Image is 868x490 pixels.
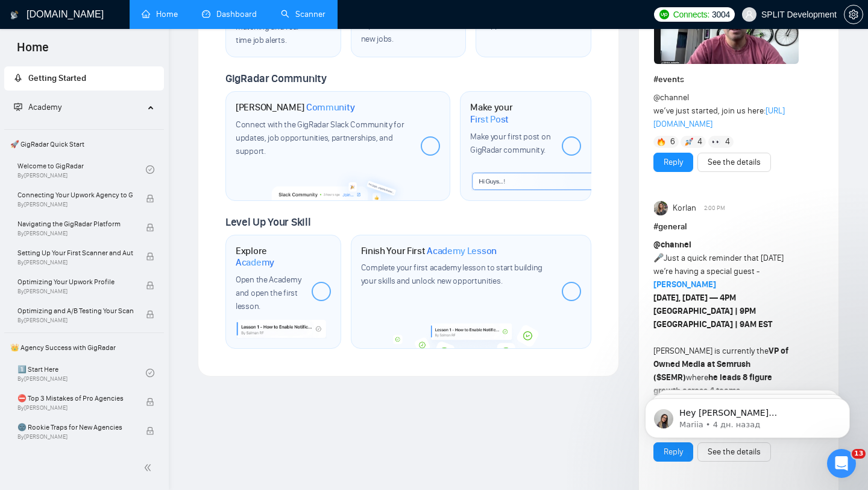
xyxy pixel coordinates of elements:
[653,293,772,329] strong: [DATE], [DATE] — 4PM [GEOGRAPHIC_DATA] | 9PM [GEOGRAPHIC_DATA] | 9AM EST
[17,288,133,295] span: By [PERSON_NAME]
[14,103,22,111] span: fund-projection-screen
[4,66,164,91] li: Getting Started
[653,153,693,172] button: Reply
[657,138,665,146] img: 🔥
[146,398,154,406] span: lock
[10,5,19,25] img: logo
[17,404,133,412] span: By [PERSON_NAME]
[236,256,274,269] span: Academy
[388,323,556,348] img: academy-bg.png
[236,101,355,113] h1: [PERSON_NAME]
[653,73,824,86] h1: # events
[664,156,683,169] a: Reply
[17,305,133,317] span: Optimizing and A/B Testing Your Scanner for Better Results
[844,10,863,19] span: setting
[844,5,863,24] button: setting
[236,245,302,269] h1: Explore
[653,346,788,383] strong: VP of Owned Media at Semrush ($SEMR)
[708,156,761,169] a: See the details
[146,165,154,174] span: check-circle
[5,132,163,156] span: 🚀 GigRadar Quick Start
[627,373,868,457] iframe: Intercom notifications сообщение
[673,8,709,21] span: Connects:
[673,202,696,215] span: Korlan
[685,138,693,146] img: 🚀
[142,9,178,19] a: homeHome
[225,215,310,229] span: Level Up Your Skill
[844,10,863,19] a: setting
[146,310,154,319] span: lock
[827,449,856,478] iframe: Intercom live chat
[470,113,509,126] span: First Post
[146,281,154,290] span: lock
[361,262,542,286] span: Complete your first academy lesson to start building your skills and unlock new opportunities.
[725,136,730,148] span: 4
[712,8,730,21] span: 3004
[236,275,301,311] span: Open the Academy and open the first lesson.
[17,276,133,288] span: Optimizing Your Upwork Profile
[653,220,824,234] h1: # general
[17,218,133,230] span: Navigating the GigRadar Platform
[272,168,406,200] img: slackcommunity-bg.png
[28,102,61,112] span: Academy
[708,445,761,459] a: See the details
[146,194,154,203] span: lock
[143,462,156,474] span: double-left
[17,317,133,324] span: By [PERSON_NAME]
[17,433,133,441] span: By [PERSON_NAME]
[146,223,154,232] span: lock
[697,153,771,172] button: See the details
[745,10,753,19] span: user
[146,427,154,435] span: lock
[17,259,133,266] span: By [PERSON_NAME]
[17,392,133,404] span: ⛔ Top 3 Mistakes of Pro Agencies
[236,119,404,156] span: Connect with the GigRadar Slack Community for updates, job opportunities, partnerships, and support.
[17,156,146,183] a: Welcome to GigRadarBy[PERSON_NAME]
[225,72,327,85] span: GigRadar Community
[202,9,257,19] a: dashboardDashboard
[17,247,133,259] span: Setting Up Your First Scanner and Auto-Bidder
[704,203,725,214] span: 2:00 PM
[653,279,716,290] a: [PERSON_NAME]
[470,132,550,155] span: Make your first post on GigRadar community.
[146,252,154,261] span: lock
[17,189,133,201] span: Connecting Your Upwork Agency to GigRadar
[852,449,866,459] span: 13
[664,445,683,459] a: Reply
[653,253,664,263] span: 🎤
[17,201,133,208] span: By [PERSON_NAME]
[281,9,325,19] a: searchScanner
[653,91,790,131] div: we’ve just started, join us here:
[306,101,355,113] span: Community
[17,360,146,386] a: 1️⃣ Start HereBy[PERSON_NAME]
[470,101,552,125] h1: Make your
[697,136,702,148] span: 4
[653,240,691,250] span: @channel
[361,245,497,257] h1: Finish Your First
[7,39,58,64] span: Home
[17,230,133,237] span: By [PERSON_NAME]
[653,92,689,103] span: @channel
[427,245,497,257] span: Academy Lesson
[14,102,61,112] span: Academy
[5,336,163,360] span: 👑 Agency Success with GigRadar
[146,369,154,377] span: check-circle
[670,136,675,148] span: 6
[712,138,720,146] img: 👀
[654,201,668,215] img: Korlan
[659,10,669,19] img: upwork-logo.png
[17,421,133,433] span: 🌚 Rookie Traps for New Agencies
[14,74,22,82] span: rocket
[28,73,86,83] span: Getting Started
